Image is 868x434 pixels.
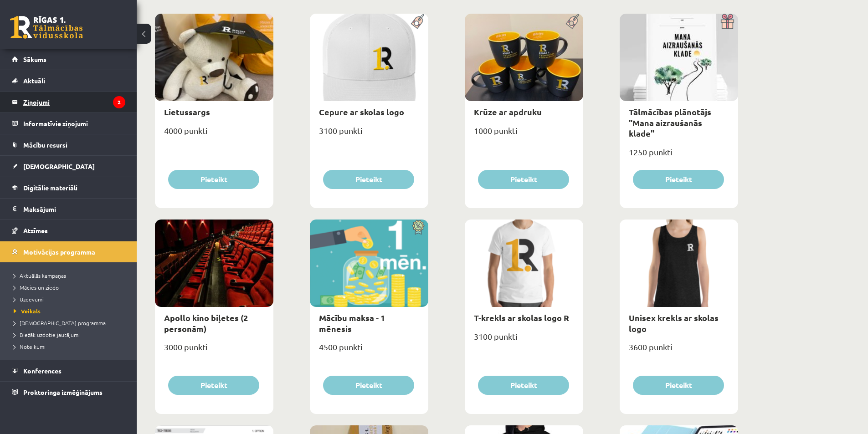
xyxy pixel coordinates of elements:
span: Digitālie materiāli [23,184,77,192]
a: Informatīvie ziņojumi [12,113,125,134]
a: Mācību maksa - 1 mēnesis [319,312,385,333]
span: Konferences [23,367,62,375]
div: 4500 punkti [310,339,428,362]
button: Pieteikt [478,170,569,189]
button: Pieteikt [323,170,414,189]
img: Populāra prece [563,14,583,29]
div: 3600 punkti [620,339,738,362]
a: Motivācijas programma [12,241,125,262]
div: 4000 punkti [155,123,273,146]
a: Unisex krekls ar skolas logo [629,312,719,333]
span: Uzdevumi [14,296,44,303]
span: Sākums [23,55,46,63]
a: Sākums [12,49,125,70]
a: Atzīmes [12,220,125,241]
span: Aktuālās kampaņas [14,272,66,279]
div: 1000 punkti [465,123,583,146]
button: Pieteikt [478,376,569,395]
div: 3000 punkti [155,339,273,362]
span: Motivācijas programma [23,248,95,256]
a: Apollo kino biļetes (2 personām) [164,312,248,333]
span: Mācību resursi [23,141,67,149]
a: Tālmācības plānotājs "Mana aizraušanās klade" [629,107,711,138]
button: Pieteikt [168,376,259,395]
button: Pieteikt [633,170,724,189]
button: Pieteikt [633,376,724,395]
a: Mācību resursi [12,134,125,155]
a: Aktuāli [12,70,125,91]
a: Lietussargs [164,107,210,117]
img: Atlaide [408,220,428,235]
span: Atzīmes [23,226,48,235]
a: Uzdevumi [14,295,128,303]
img: Populāra prece [408,14,428,29]
button: Pieteikt [323,376,414,395]
a: Krūze ar apdruku [474,107,542,117]
a: Digitālie materiāli [12,177,125,198]
legend: Ziņojumi [23,92,125,112]
span: Noteikumi [14,343,46,350]
span: Proktoringa izmēģinājums [23,388,103,396]
a: Biežāk uzdotie jautājumi [14,331,128,339]
a: Mācies un ziedo [14,283,128,291]
a: [DEMOGRAPHIC_DATA] programma [14,319,128,327]
span: Veikals [14,307,41,315]
div: 3100 punkti [310,123,428,146]
div: 1250 punkti [620,144,738,167]
i: 2 [113,96,125,108]
legend: Maksājumi [23,199,125,220]
a: [DEMOGRAPHIC_DATA] [12,156,125,177]
a: Konferences [12,360,125,381]
span: [DEMOGRAPHIC_DATA] programma [14,319,106,327]
img: Dāvana ar pārsteigumu [718,14,738,29]
div: 3100 punkti [465,329,583,352]
a: Noteikumi [14,342,128,351]
a: Maksājumi [12,199,125,220]
span: Biežāk uzdotie jautājumi [14,331,80,338]
a: Rīgas 1. Tālmācības vidusskola [10,16,83,39]
a: Veikals [14,307,128,315]
a: Aktuālās kampaņas [14,271,128,280]
a: Ziņojumi2 [12,92,125,112]
a: T-krekls ar skolas logo R [474,312,569,323]
span: Mācies un ziedo [14,284,59,291]
a: Proktoringa izmēģinājums [12,382,125,403]
a: Cepure ar skolas logo [319,107,404,117]
span: Aktuāli [23,77,45,85]
span: [DEMOGRAPHIC_DATA] [23,162,95,170]
legend: Informatīvie ziņojumi [23,113,125,134]
button: Pieteikt [168,170,259,189]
